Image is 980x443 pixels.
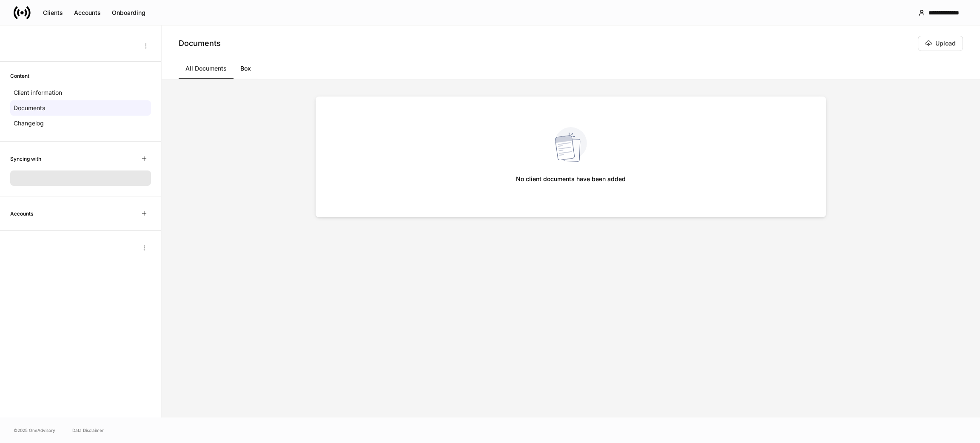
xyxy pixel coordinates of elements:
button: Upload [918,36,963,51]
a: Data Disclaimer [72,427,104,434]
div: Onboarding [112,9,145,17]
div: Upload [935,39,956,48]
a: All Documents [179,58,234,79]
h6: Accounts [10,210,33,218]
span: © 2025 OneAdvisory [14,427,55,434]
a: Documents [10,100,151,116]
h6: Syncing with [10,155,41,163]
h6: Content [10,72,29,80]
h4: Documents [179,38,221,48]
button: Onboarding [106,6,151,20]
div: Clients [43,9,63,17]
button: Clients [37,6,68,20]
a: Client information [10,85,151,100]
p: Changelog [14,119,44,128]
div: Accounts [74,9,101,17]
p: Documents [14,104,45,112]
p: Client information [14,88,62,97]
a: Changelog [10,116,151,131]
a: Box [234,58,258,79]
button: Accounts [68,6,106,20]
h5: No client documents have been added [516,171,626,187]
